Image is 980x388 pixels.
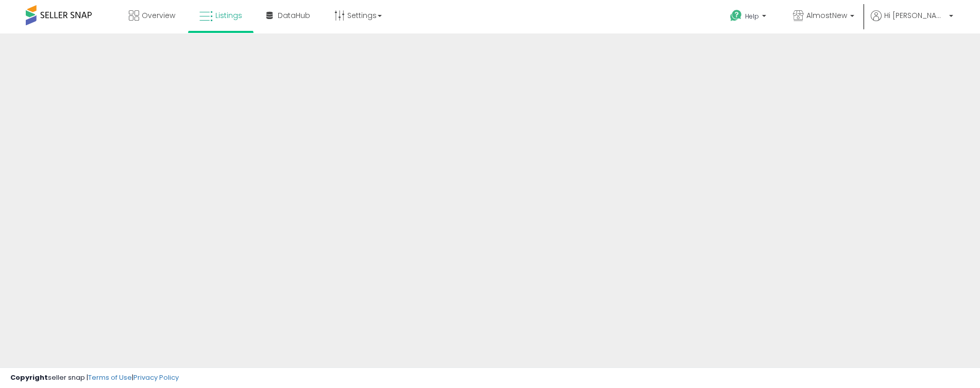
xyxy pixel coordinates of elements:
span: Listings [215,10,242,21]
span: Help [745,12,759,21]
a: Terms of Use [88,373,132,382]
span: Overview [142,10,175,21]
strong: Copyright [10,373,48,382]
i: Get Help [730,9,742,22]
span: Hi [PERSON_NAME] [884,10,946,21]
div: seller snap | | [10,373,179,383]
a: Help [722,2,776,33]
a: Privacy Policy [133,373,179,382]
span: AlmostNew [806,10,847,21]
a: Hi [PERSON_NAME] [871,10,953,33]
span: DataHub [278,10,310,21]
